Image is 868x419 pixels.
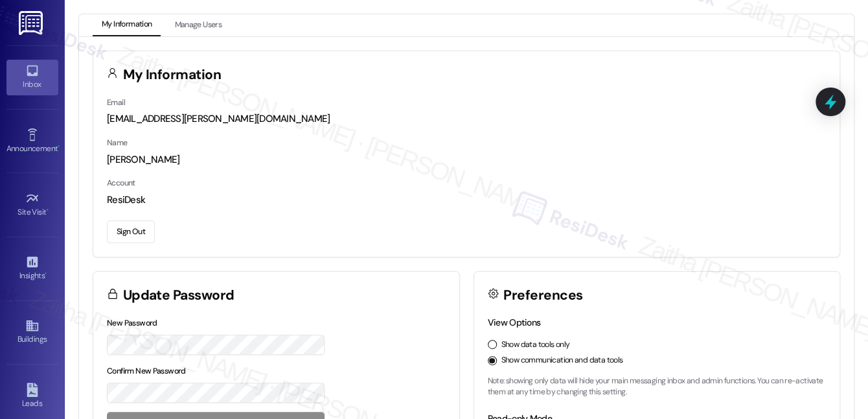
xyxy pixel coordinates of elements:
[107,153,826,167] div: [PERSON_NAME]
[107,112,826,126] div: [EMAIL_ADDRESS][PERSON_NAME][DOMAIN_NAME]
[6,60,58,95] a: Inbox
[488,317,541,328] label: View Options
[107,138,128,148] label: Name
[107,318,157,328] label: New Password
[501,355,623,366] label: Show communication and data tools
[6,315,58,350] a: Buildings
[107,178,135,188] label: Account
[93,14,161,36] button: My Information
[123,289,234,302] h3: Update Password
[6,379,58,414] a: Leads
[47,206,49,215] span: •
[123,68,222,82] h3: My Information
[45,269,47,278] span: •
[107,97,125,108] label: Email
[107,221,155,243] button: Sign Out
[107,366,186,376] label: Confirm New Password
[58,142,60,151] span: •
[501,339,570,351] label: Show data tools only
[6,251,58,286] a: Insights •
[503,289,582,302] h3: Preferences
[107,193,826,207] div: ResiDesk
[19,11,45,35] img: ResiDesk Logo
[6,187,58,222] a: Site Visit •
[165,14,231,36] button: Manage Users
[488,376,827,398] p: Note: showing only data will hide your main messaging inbox and admin functions. You can re-activ...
